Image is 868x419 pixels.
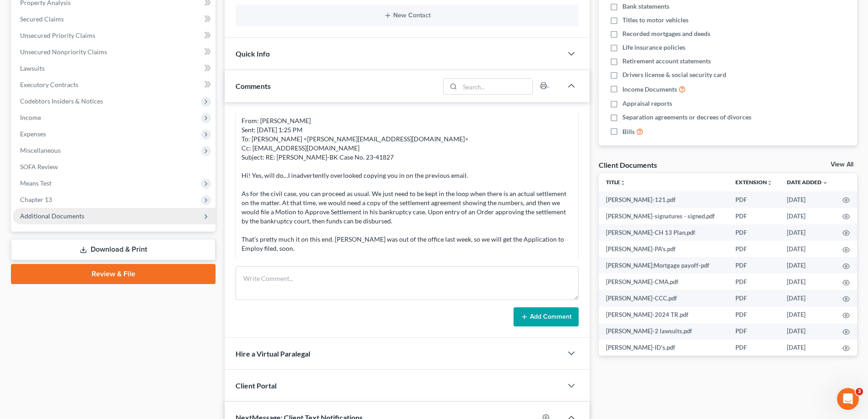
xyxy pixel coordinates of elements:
[599,241,728,257] td: [PERSON_NAME]-PA's.pdf
[780,191,835,208] td: [DATE]
[620,180,626,186] i: unfold_more
[606,179,626,186] a: Titleunfold_more
[599,290,728,306] td: [PERSON_NAME]-CCC.pdf
[20,130,46,138] span: Expenses
[599,274,728,290] td: [PERSON_NAME]-CMA.pdf
[622,29,710,38] span: Recorded mortgages and deeds
[780,340,835,356] td: [DATE]
[20,64,45,72] span: Lawsuits
[837,388,859,410] iframe: Intercom live chat
[20,15,64,23] span: Secured Claims
[20,146,61,154] span: Miscellaneous
[728,224,780,241] td: PDF
[236,349,310,358] span: Hire a Virtual Paralegal
[735,179,772,186] a: Extensionunfold_more
[622,85,677,94] span: Income Documents
[622,57,711,66] span: Retirement account statements
[11,264,216,284] a: Review & File
[20,81,78,88] span: Executory Contracts
[622,127,635,136] span: Bills
[728,208,780,224] td: PDF
[236,82,271,90] span: Comments
[780,257,835,274] td: [DATE]
[780,224,835,241] td: [DATE]
[780,290,835,306] td: [DATE]
[728,323,780,340] td: PDF
[780,323,835,340] td: [DATE]
[599,257,728,274] td: [PERSON_NAME];Mortgage payoff-pdf
[856,388,863,395] span: 3
[622,16,688,25] span: Titles to motor vehicles
[728,340,780,356] td: PDF
[728,257,780,274] td: PDF
[831,161,853,168] a: View All
[20,163,58,171] span: SOFA Review
[622,43,685,52] span: Life insurance policies
[728,274,780,290] td: PDF
[460,79,533,94] input: Search...
[599,323,728,340] td: [PERSON_NAME]-2 lawsuits.pdf
[514,307,579,326] button: Add Comment
[780,241,835,257] td: [DATE]
[13,11,216,27] a: Secured Claims
[20,48,107,56] span: Unsecured Nonpriority Claims
[599,208,728,224] td: [PERSON_NAME]-signatures - signed.pdf
[622,99,672,108] span: Appraisal reports
[599,191,728,208] td: [PERSON_NAME]-121.pdf
[787,179,828,186] a: Date Added expand_more
[243,12,571,19] button: New Contact
[767,180,772,186] i: unfold_more
[20,179,51,187] span: Means Test
[780,274,835,290] td: [DATE]
[599,160,657,170] div: Client Documents
[728,191,780,208] td: PDF
[622,70,726,79] span: Drivers license & social security card
[20,196,52,203] span: Chapter 13
[11,239,216,260] a: Download & Print
[13,44,216,60] a: Unsecured Nonpriority Claims
[20,212,84,220] span: Additional Documents
[599,307,728,323] td: [PERSON_NAME]-2024 TR.pdf
[728,307,780,323] td: PDF
[599,340,728,356] td: [PERSON_NAME]-ID's.pdf
[822,180,828,186] i: expand_more
[622,113,751,122] span: Separation agreements or decrees of divorces
[20,114,41,121] span: Income
[728,290,780,306] td: PDF
[599,224,728,241] td: [PERSON_NAME]-CH 13 Plan.pdf
[780,307,835,323] td: [DATE]
[236,381,277,390] span: Client Portal
[20,97,103,105] span: Codebtors Insiders & Notices
[728,241,780,257] td: PDF
[622,2,669,11] span: Bank statements
[780,208,835,224] td: [DATE]
[20,31,95,39] span: Unsecured Priority Claims
[241,116,573,271] div: From: [PERSON_NAME] Sent: [DATE] 1:25 PM To: [PERSON_NAME] <[PERSON_NAME][EMAIL_ADDRESS][DOMAIN_N...
[13,60,216,77] a: Lawsuits
[13,27,216,44] a: Unsecured Priority Claims
[236,49,270,58] span: Quick Info
[13,77,216,93] a: Executory Contracts
[13,159,216,175] a: SOFA Review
